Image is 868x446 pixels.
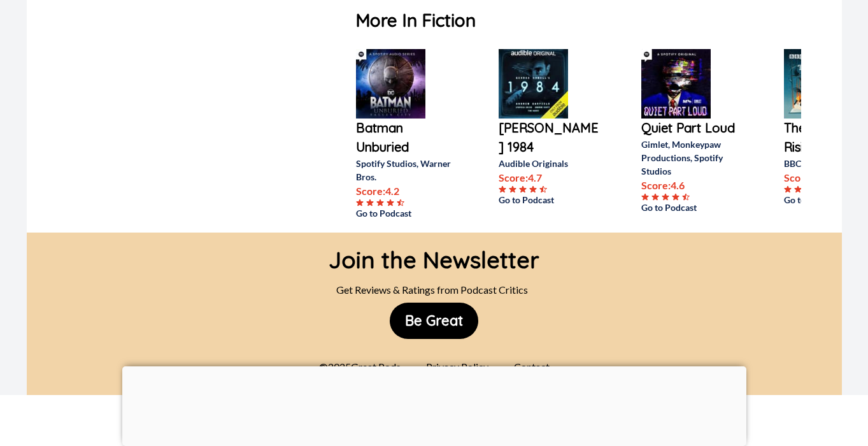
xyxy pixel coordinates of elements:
[356,7,801,34] h1: More In Fiction
[499,157,601,170] p: Audible Originals
[329,277,539,303] div: Get Reviews & Ratings from Podcast Critics
[356,183,458,199] p: Score: 4.2
[641,178,743,193] p: Score: 4.6
[499,49,568,119] img: George Orwell’s 1984
[356,206,458,220] a: Go to Podcast
[418,354,496,380] div: Privacy Policy
[356,49,425,119] img: Batman Unburied
[641,138,743,178] p: Gimlet, Monkeypaw Productions, Spotify Studios
[122,366,746,443] iframe: Advertisement
[784,49,853,119] img: The Dark Is Rising
[499,119,601,157] a: [PERSON_NAME] 1984
[641,201,743,214] a: Go to Podcast
[356,157,458,183] p: Spotify Studios, Warner Bros.
[390,303,478,339] button: Be Great
[499,193,601,206] a: Go to Podcast
[311,354,408,380] div: © 2025 Great Pods
[499,170,601,185] p: Score: 4.7
[329,233,539,277] div: Join the Newsletter
[641,49,711,119] img: Quiet Part Loud
[356,119,458,157] a: Batman Unburied
[641,119,743,138] a: Quiet Part Loud
[506,354,557,380] div: Contact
